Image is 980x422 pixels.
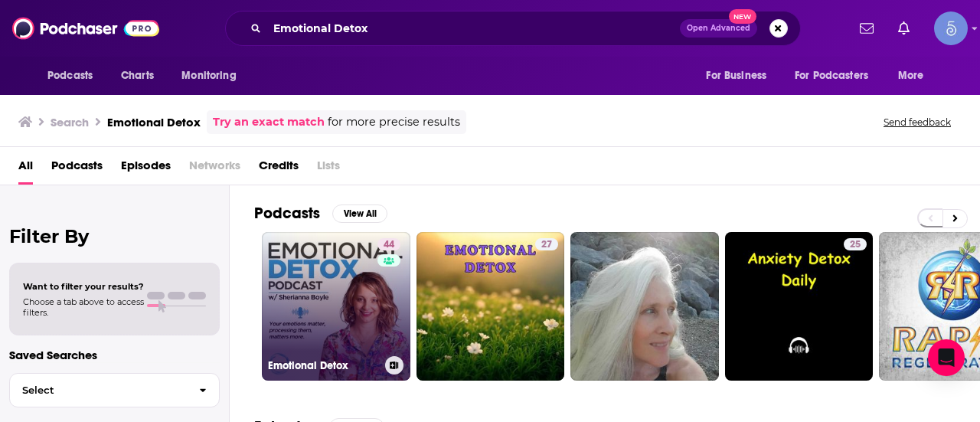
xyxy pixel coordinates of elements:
[887,61,943,90] button: open menu
[9,225,220,247] h2: Filter By
[934,11,968,45] img: User Profile
[725,232,874,381] a: 25
[9,348,220,362] p: Saved Searches
[189,153,240,185] span: Networks
[262,232,410,381] a: 44Emotional Detox
[47,65,93,87] span: Podcasts
[695,61,786,90] button: open menu
[934,11,968,45] span: Logged in as Spiral5-G1
[332,204,387,223] button: View All
[892,15,916,41] a: Show notifications dropdown
[259,153,299,185] a: Credits
[854,15,880,41] a: Show notifications dropdown
[121,65,154,87] span: Charts
[12,14,159,43] img: Podchaser - Follow, Share and Rate Podcasts
[706,65,766,87] span: For Business
[844,238,867,250] a: 25
[121,153,171,185] a: Episodes
[51,153,103,185] a: Podcasts
[23,296,144,318] span: Choose a tab above to access filters.
[384,237,394,253] span: 44
[850,237,861,253] span: 25
[934,11,968,45] button: Show profile menu
[729,9,756,24] span: New
[10,385,187,395] span: Select
[317,153,340,185] span: Lists
[680,19,757,38] button: Open AdvancedNew
[213,113,325,131] a: Try an exact match
[254,204,320,223] h2: Podcasts
[541,237,552,253] span: 27
[254,204,387,223] a: PodcastsView All
[37,61,113,90] button: open menu
[785,61,890,90] button: open menu
[23,281,144,292] span: Want to filter your results?
[51,115,89,129] h3: Search
[416,232,565,381] a: 27
[928,339,965,376] div: Open Intercom Messenger
[879,116,955,129] button: Send feedback
[225,11,801,46] div: Search podcasts, credits, & more...
[107,115,201,129] h3: Emotional Detox
[898,65,924,87] span: More
[328,113,460,131] span: for more precise results
[18,153,33,185] a: All
[171,61,256,90] button: open menu
[535,238,558,250] a: 27
[795,65,868,87] span: For Podcasters
[377,238,400,250] a: 44
[267,16,680,41] input: Search podcasts, credits, & more...
[687,25,750,32] span: Open Advanced
[9,373,220,407] button: Select
[111,61,163,90] a: Charts
[268,359,379,372] h3: Emotional Detox
[181,65,236,87] span: Monitoring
